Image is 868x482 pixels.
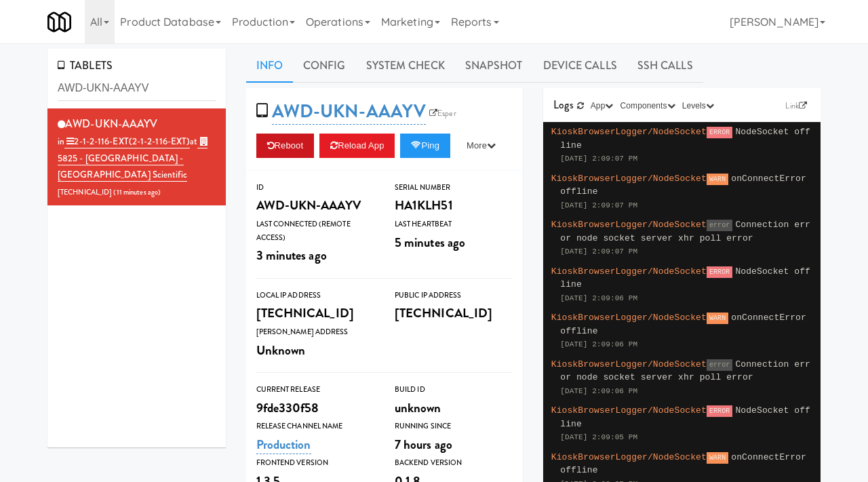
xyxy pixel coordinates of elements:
[707,359,733,371] span: error
[533,49,627,83] a: Device Calls
[58,187,161,197] span: [TECHNICAL_ID] ( )
[272,98,426,125] a: AWD-UKN-AAAYV
[395,218,513,231] div: Last Heartbeat
[560,201,637,209] span: [DATE] 2:09:07 PM
[560,247,637,256] span: [DATE] 2:09:07 PM
[551,127,707,137] span: KioskBrowserLogger/NodeSocket
[47,10,71,34] img: Micromart
[560,433,637,441] span: [DATE] 2:09:05 PM
[395,302,513,325] div: [TECHNICAL_ID]
[395,435,452,454] span: 7 hours ago
[395,181,513,195] div: Serial Number
[707,452,728,464] span: WARN
[256,435,311,454] a: Production
[117,187,158,197] span: 11 minutes ago
[395,233,465,252] span: 5 minutes ago
[58,135,190,148] span: in
[58,135,208,182] span: at
[551,359,707,369] span: KioskBrowserLogger/NodeSocket
[319,134,395,158] button: Reload App
[256,420,374,433] div: Release Channel Name
[560,294,637,302] span: [DATE] 2:09:06 PM
[256,134,315,158] button: Reboot
[256,302,374,325] div: [TECHNICAL_ID]
[560,313,806,336] span: onConnectError offline
[293,49,356,83] a: Config
[256,218,374,244] div: Last Connected (Remote Access)
[551,266,707,277] span: KioskBrowserLogger/NodeSocket
[587,99,617,113] button: App
[560,155,637,163] span: [DATE] 2:09:07 PM
[58,58,113,73] span: TABLETS
[395,289,513,302] div: Public IP Address
[560,405,810,429] span: NodeSocket offline
[256,194,374,217] div: AWD-UKN-AAAYV
[617,99,679,113] button: Components
[782,99,810,113] a: Link
[400,134,450,158] button: Ping
[129,135,191,148] span: (2-1-2-116-EXT)
[551,174,707,184] span: KioskBrowserLogger/NodeSocket
[58,135,208,182] a: 5825 - [GEOGRAPHIC_DATA] - [GEOGRAPHIC_DATA] Scientific
[426,106,460,120] a: Esper
[256,289,374,302] div: Local IP Address
[551,452,707,462] span: KioskBrowserLogger/NodeSocket
[64,135,190,148] a: 2-1-2-116-EXT(2-1-2-116-EXT)
[256,397,374,420] div: 9fde330f58
[395,383,513,397] div: Build Id
[707,220,733,231] span: error
[707,266,733,278] span: ERROR
[256,339,374,362] div: Unknown
[627,49,703,83] a: SSH Calls
[707,405,733,417] span: ERROR
[707,174,728,185] span: WARN
[256,325,374,339] div: [PERSON_NAME] Address
[553,97,573,113] span: Logs
[456,134,507,158] button: More
[256,181,374,195] div: ID
[560,340,637,348] span: [DATE] 2:09:06 PM
[256,383,374,397] div: Current Release
[246,49,293,83] a: Info
[551,220,707,230] span: KioskBrowserLogger/NodeSocket
[395,397,513,420] div: unknown
[356,49,455,83] a: System Check
[560,127,810,150] span: NodeSocket offline
[58,76,216,101] input: Search tablets
[256,246,327,264] span: 3 minutes ago
[395,420,513,433] div: Running Since
[551,405,707,416] span: KioskBrowserLogger/NodeSocket
[707,313,728,324] span: WARN
[395,456,513,470] div: Backend Version
[256,456,374,470] div: Frontend Version
[47,108,226,206] li: AWD-UKN-AAAYVin 2-1-2-116-EXT(2-1-2-116-EXT)at 5825 - [GEOGRAPHIC_DATA] - [GEOGRAPHIC_DATA] Scien...
[679,99,717,113] button: Levels
[395,194,513,217] div: HA1KLH51
[551,313,707,323] span: KioskBrowserLogger/NodeSocket
[560,387,637,395] span: [DATE] 2:09:06 PM
[560,220,810,243] span: Connection error node socket server xhr poll error
[65,116,157,132] span: AWD-UKN-AAAYV
[455,49,533,83] a: Snapshot
[707,127,733,138] span: ERROR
